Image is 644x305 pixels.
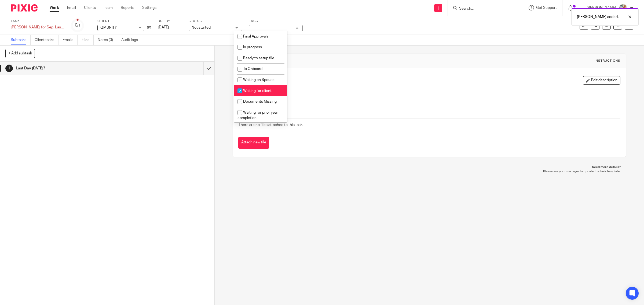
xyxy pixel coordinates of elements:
a: Team [104,5,113,10]
span: In progress [243,45,262,49]
span: [DATE] [158,25,169,29]
label: Due by [158,19,182,23]
div: 0 [75,22,80,28]
img: Pixie [11,4,38,12]
span: Waiting for prior year completion [237,111,278,120]
button: Edit description [583,76,620,85]
a: Emails [63,35,78,45]
p: [PERSON_NAME] added. [577,14,619,20]
span: Final Approvals [243,35,268,38]
a: Notes (0) [98,35,117,45]
span: Ready to setup file [243,56,274,60]
a: Client tasks [35,35,58,45]
a: Clients [84,5,96,10]
div: ROE for Sep. Last day? [11,25,64,30]
span: Waiting on Spouse [243,78,275,82]
p: Need more details? [238,165,621,169]
button: + Add subtask [5,49,35,58]
label: Task [11,19,64,23]
div: [PERSON_NAME] for Sep. Last day? [11,25,64,30]
button: Attach new file [238,137,269,149]
div: 1 [5,65,13,72]
label: Status [189,19,242,23]
a: Reports [121,5,134,10]
label: Client [97,19,151,23]
a: Settings [142,5,156,10]
span: Waiting for client [243,89,272,93]
a: Subtasks [11,35,31,45]
p: Please ask your manager to update the task template. [238,169,621,174]
a: Audit logs [121,35,142,45]
img: MIC.jpg [619,4,627,12]
span: QMUNITY [100,26,117,29]
a: Files [82,35,94,45]
label: Tags [249,19,303,23]
span: To Onboard [243,67,262,71]
span: Not started [192,26,211,29]
a: Work [50,5,59,10]
span: There are no files attached to this task. [239,123,303,127]
div: Instructions [595,59,620,63]
h1: Last Day [DATE]? [16,64,137,72]
span: Documents Missing [243,100,277,103]
a: Email [67,5,76,10]
small: /1 [77,24,80,27]
h1: Last Day [DATE]? [250,58,441,64]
